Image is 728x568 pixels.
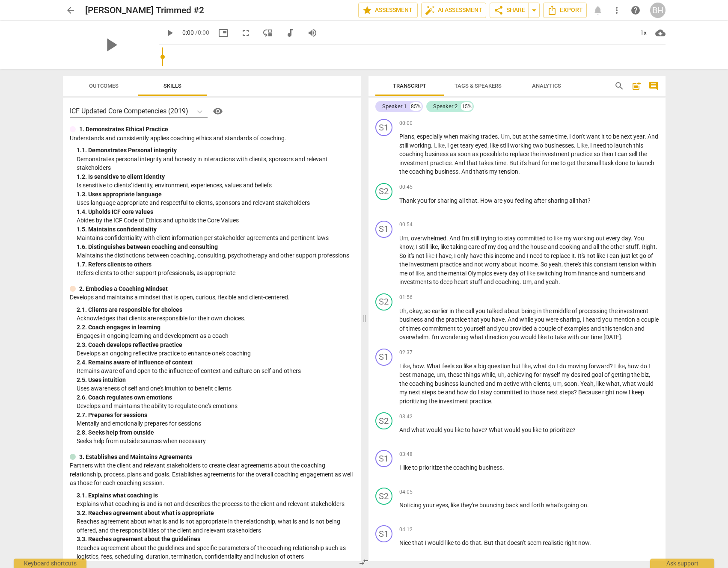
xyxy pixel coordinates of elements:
span: and [599,270,610,277]
button: BH [650,3,666,18]
span: arrow_drop_down [529,5,539,15]
span: the [530,151,540,157]
div: 1. 7. Refers clients to others [77,260,354,269]
span: can [618,151,629,157]
span: at [523,133,529,140]
span: the [399,168,409,175]
span: It's [578,252,586,259]
span: making [460,133,481,140]
span: that's [473,168,489,175]
div: Change speaker [375,221,392,238]
button: Picture in picture [216,25,231,41]
div: Change speaker [375,119,392,136]
span: investment [409,261,440,268]
span: especially [417,133,444,140]
span: the [520,243,530,250]
span: this [484,252,495,259]
span: search [614,81,624,91]
span: taking [450,243,468,250]
span: 00:45 [399,183,413,191]
p: Understands and consistently applies coaching ethics and standards of coaching. [70,134,354,143]
div: 1. 5. Maintains confidentiality [77,225,354,234]
span: as [450,151,458,157]
span: I [590,142,593,149]
span: want [586,133,601,140]
span: I [569,133,572,140]
span: businesses [544,142,574,149]
span: the [399,261,409,268]
span: stay [504,235,517,242]
span: working [410,142,431,149]
span: , [424,270,427,277]
span: , [487,142,490,149]
span: small [587,160,602,166]
span: overwhelmed [411,235,446,242]
span: to [497,235,504,242]
span: / 0:00 [195,29,209,36]
span: you [417,197,428,204]
span: when [444,133,460,140]
div: 1. 1. Demonstrates Personal integrity [77,146,354,155]
button: Play [162,25,178,41]
span: tension [619,261,640,268]
span: So [541,261,549,268]
span: more_vert [612,5,622,15]
span: Outcomes [89,83,119,89]
span: need [530,252,544,259]
span: day [509,270,520,277]
span: mental [448,270,468,277]
span: same [539,133,555,140]
span: so [594,151,601,157]
span: of [481,243,488,250]
span: all [459,197,466,204]
span: year [633,133,645,140]
span: to [630,160,636,166]
span: , [588,142,590,149]
span: picture_in_picture [218,28,229,38]
span: to [503,151,510,157]
span: like [440,243,450,250]
span: as [472,151,480,157]
span: there's [564,261,582,268]
p: Uses language appropriate and respectful to clients, sponsors and relevant stakeholders [77,198,354,207]
span: me [551,160,560,166]
span: AI Assessment [425,5,482,15]
span: and [548,243,559,250]
span: within [640,261,656,268]
span: cloud_download [655,28,666,38]
span: and [582,243,593,250]
span: and [635,270,645,277]
span: to [560,160,567,166]
button: Search [612,79,626,93]
span: volume_up [307,28,318,38]
span: stuff [626,243,639,250]
span: , [567,133,569,140]
span: of [648,252,653,259]
span: business [435,168,458,175]
span: still [419,243,429,250]
div: 85% [410,102,422,111]
span: that [576,197,588,204]
span: You [634,235,644,242]
span: practice [440,261,463,268]
span: you [504,197,515,204]
span: the [600,243,610,250]
div: Ask support [650,559,714,568]
p: Refers clients to other support professionals, as appropriate [77,269,354,278]
span: . [538,261,541,268]
button: Add summary [630,79,643,93]
span: audiotrack [285,28,295,38]
span: Share [493,5,525,15]
span: and [509,243,520,250]
span: Filler word [399,235,408,242]
span: coaching [409,168,435,175]
span: committed [517,235,547,242]
div: Speaker 1 [382,102,407,111]
span: . [477,197,480,204]
span: . [458,168,461,175]
span: practice [430,160,452,166]
span: yeah [549,261,562,268]
span: it [571,252,575,259]
span: working [573,235,596,242]
span: cooking [559,243,582,250]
